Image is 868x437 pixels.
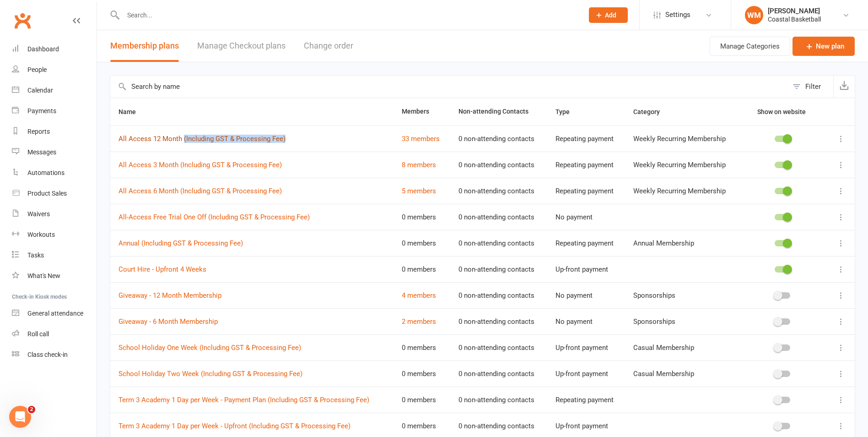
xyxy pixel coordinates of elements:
td: Repeating payment [547,178,625,204]
a: School Holiday One Week (Including GST & Processing Fee) [119,344,301,352]
td: Up-front payment [547,361,625,387]
a: Giveaway - 12 Month Membership [119,291,221,300]
iframe: Intercom live chat [9,406,31,428]
button: Manage Categories [710,37,790,56]
td: Weekly Recurring Membership [625,178,739,204]
a: Reports [12,121,97,142]
button: Show on website [749,106,816,117]
a: 8 members [402,161,436,169]
td: Repeating payment [547,126,625,152]
a: All Access 12 Month (Including GST & Processing Fee) [119,135,286,143]
a: Workouts [12,224,97,245]
span: Show on website [757,108,806,115]
td: No payment [547,308,625,334]
div: What's New [27,272,60,279]
td: Repeating payment [547,230,625,256]
a: Court Hire - Upfront 4 Weeks [119,265,206,273]
button: Category [633,106,670,117]
div: Dashboard [27,45,59,53]
td: No payment [547,282,625,308]
td: 0 non-attending contacts [450,308,547,334]
button: Change order [304,30,353,62]
a: Automations [12,163,97,183]
th: Members [394,98,450,126]
input: Search by name [110,76,788,98]
a: Class kiosk mode [12,344,97,365]
td: 0 non-attending contacts [450,387,547,413]
span: Name [119,108,146,115]
td: 0 non-attending contacts [450,334,547,361]
td: 0 non-attending contacts [450,204,547,230]
a: Manage Checkout plans [197,30,286,62]
a: Annual (Including GST & Processing Fee) [119,239,243,247]
span: 2 [28,406,35,413]
td: Up-front payment [547,334,625,361]
a: Messages [12,142,97,163]
a: Term 3 Academy 1 Day per Week - Upfront (Including GST & Processing Fee) [119,422,350,430]
a: What's New [12,266,97,286]
div: People [27,66,47,73]
div: Reports [27,128,50,135]
td: Sponsorships [625,308,739,334]
a: People [12,60,97,80]
div: [PERSON_NAME] [768,7,821,15]
td: Casual Membership [625,334,739,361]
td: 0 members [394,387,450,413]
a: Product Sales [12,183,97,204]
a: All Access 3 Month (Including GST & Processing Fee) [119,161,282,169]
td: 0 non-attending contacts [450,178,547,204]
td: 0 non-attending contacts [450,361,547,387]
td: 0 members [394,230,450,256]
td: 0 non-attending contacts [450,230,547,256]
div: Calendar [27,87,53,94]
a: Calendar [12,80,97,101]
a: Dashboard [12,39,97,60]
button: Filter [788,76,833,98]
td: 0 members [394,334,450,361]
a: 5 members [402,187,436,195]
td: 0 non-attending contacts [450,152,547,178]
div: Payments [27,107,56,115]
div: Automations [27,169,65,176]
button: Type [555,106,580,117]
a: All Access 6 Month (Including GST & Processing Fee) [119,187,282,195]
td: Sponsorships [625,282,739,308]
a: New plan [793,37,855,56]
td: 0 members [394,256,450,282]
div: Product Sales [27,190,67,197]
th: Non-attending Contacts [450,98,547,126]
td: Weekly Recurring Membership [625,152,739,178]
a: Waivers [12,204,97,224]
button: Add [589,7,628,23]
td: 0 non-attending contacts [450,256,547,282]
td: Weekly Recurring Membership [625,126,739,152]
a: General attendance kiosk mode [12,303,97,324]
div: Workouts [27,231,55,238]
td: 0 non-attending contacts [450,126,547,152]
div: Roll call [27,330,49,338]
button: Membership plans [110,30,179,62]
div: Class check-in [27,351,68,358]
a: All-Access Free Trial One Off (Including GST & Processing Fee) [119,213,310,221]
input: Search... [120,9,577,22]
a: Clubworx [11,9,34,32]
div: Waivers [27,210,50,218]
a: 33 members [402,135,440,143]
span: Type [555,108,580,115]
td: No payment [547,204,625,230]
a: Tasks [12,245,97,266]
a: School Holiday Two Week (Including GST & Processing Fee) [119,370,302,378]
div: Tasks [27,251,44,259]
span: Add [605,11,616,19]
a: Giveaway - 6 Month Membership [119,317,218,326]
td: Repeating payment [547,387,625,413]
td: Up-front payment [547,256,625,282]
div: Filter [805,81,821,92]
td: 0 members [394,204,450,230]
button: Name [119,106,146,117]
a: Term 3 Academy 1 Day per Week - Payment Plan (Including GST & Processing Fee) [119,396,369,404]
td: Annual Membership [625,230,739,256]
a: Roll call [12,324,97,344]
span: Settings [665,5,690,25]
div: Coastal Basketball [768,15,821,23]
